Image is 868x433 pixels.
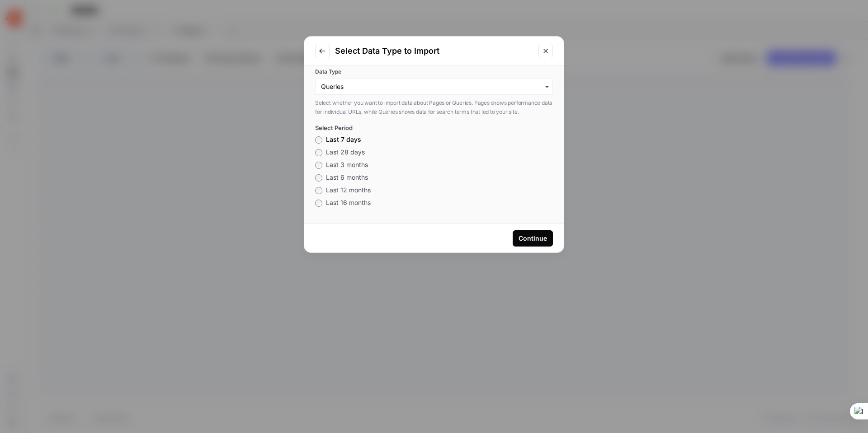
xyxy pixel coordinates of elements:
input: Last 3 months [315,162,322,169]
span: Last 28 days [326,148,365,156]
input: Last 28 days [315,149,322,156]
button: Close modal [538,44,553,58]
span: Last 12 months [326,186,371,194]
button: Go to previous step [315,44,330,58]
span: Last 16 months [326,199,371,206]
input: Last 6 months [315,174,322,182]
input: Last 16 months [315,200,322,207]
button: Continue [513,230,553,247]
input: Last 7 days [315,136,322,144]
div: Continue [519,234,547,243]
input: Last 12 months [315,187,322,194]
span: Last 3 months [326,161,368,168]
span: Last 7 days [326,135,361,143]
label: Data Type [315,68,553,76]
input: Queries [321,82,547,91]
h2: Select Data Type to Import [335,45,533,57]
span: Last 6 months [326,173,368,181]
p: Select Period [315,123,553,132]
p: Select whether you want to import data about Pages or Queries. Pages shows performance data for i... [315,98,553,116]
